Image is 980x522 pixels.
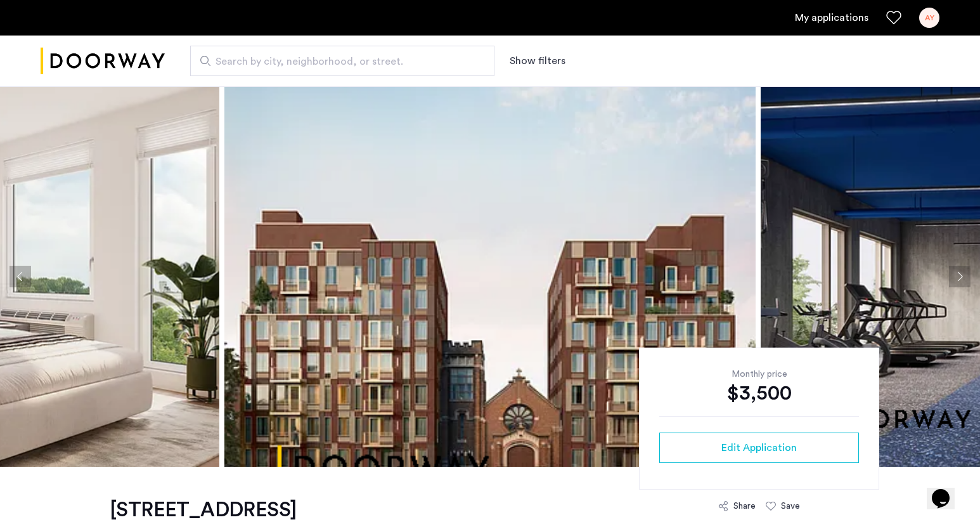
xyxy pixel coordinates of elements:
button: Previous apartment [10,266,31,287]
div: AY [919,8,939,28]
div: Save [781,500,800,512]
div: $3,500 [659,381,859,406]
a: Favorites [886,10,901,25]
img: logo [41,37,165,85]
button: button [659,433,859,463]
span: Edit Application [721,440,797,455]
span: Search by city, neighborhood, or street. [216,54,459,69]
iframe: chat widget [927,471,967,509]
a: Cazamio logo [41,37,165,85]
button: Show or hide filters [510,53,565,69]
div: Monthly price [659,368,859,381]
a: My application [795,10,868,25]
img: apartment [224,86,756,467]
button: Next apartment [949,266,970,287]
div: Share [733,500,756,512]
input: Apartment Search [190,46,494,76]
